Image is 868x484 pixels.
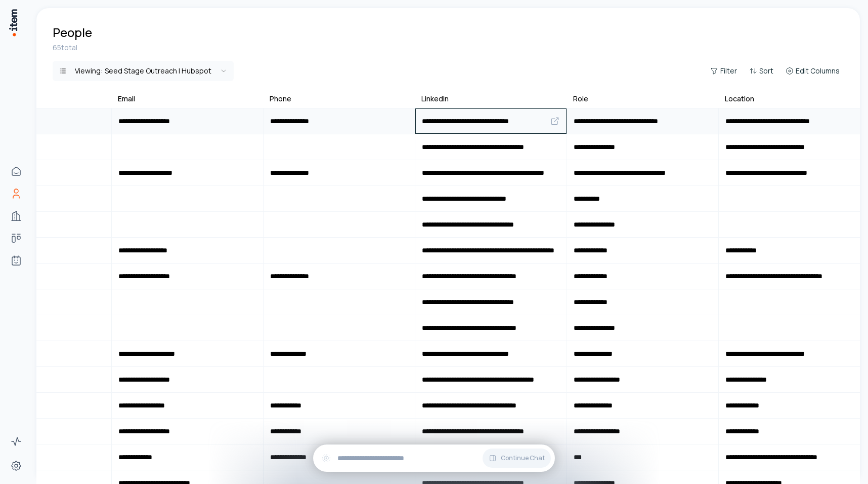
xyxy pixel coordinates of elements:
span: Edit Columns [796,66,840,76]
a: Deals [6,228,26,248]
span: Filter [720,66,737,76]
a: Activity [6,431,26,452]
span: Continue Chat [501,454,545,462]
span: Sort [759,66,773,76]
a: Agents [6,250,26,271]
div: 65 total [53,43,844,53]
div: Continue Chat [313,444,555,472]
button: Sort [745,64,777,78]
div: Viewing: [75,66,211,76]
div: Phone [270,94,291,104]
div: LinkedIn [421,94,449,104]
a: Home [6,161,26,181]
h1: People [53,24,92,41]
div: Email [118,94,135,104]
a: Settings [6,456,26,476]
div: Role [573,94,588,104]
button: Continue Chat [483,449,551,468]
a: People [6,183,26,204]
button: Edit Columns [782,64,844,78]
a: Companies [6,206,26,226]
button: Filter [706,64,741,78]
img: Item Brain Logo [8,8,18,37]
div: Location [725,94,754,104]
